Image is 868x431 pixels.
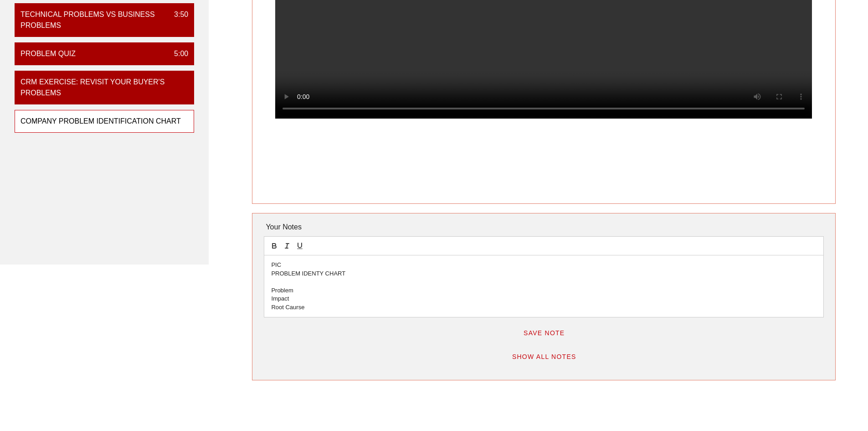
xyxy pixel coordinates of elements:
div: 3:50 [167,9,188,31]
div: Company Problem Identification Chart [21,116,181,127]
p: Problem [271,286,816,295]
div: CRM Exercise: Revisit Your Buyer's Problems [21,77,181,99]
div: Your Notes [264,218,823,236]
p: PIC [271,261,816,269]
div: 5:00 [167,48,188,59]
div: Problem Quiz [21,48,76,59]
p: Root Caurse [271,303,816,312]
p: PROBLEM IDENTY CHART [271,270,816,278]
button: Show All Notes [504,348,584,365]
div: Technical Problems vs Business Problems [21,9,167,31]
span: Show All Notes [512,353,576,360]
p: Impact [271,295,816,303]
button: Save Note [516,325,572,341]
span: Save Note [523,329,565,337]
